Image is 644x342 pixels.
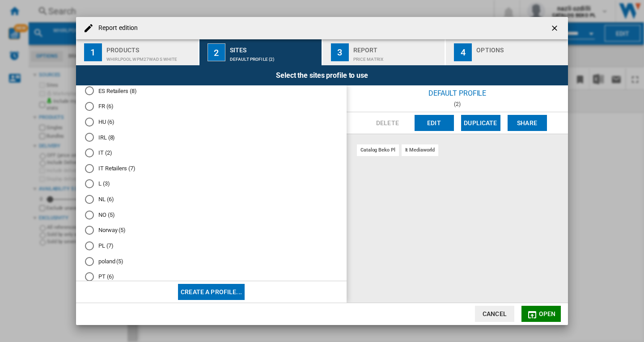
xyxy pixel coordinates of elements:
div: Options [476,43,564,52]
button: 1 Products WHIRLPOOL WPM27WADS WHITE [76,39,199,65]
div: Products [106,43,195,52]
md-radio-button: IT (2) [85,149,338,157]
div: 4 [454,43,472,61]
md-radio-button: PL (7) [85,242,338,250]
div: Sites [230,43,318,52]
md-radio-button: Norway (5) [85,226,338,235]
div: Default profile (2) [230,52,318,62]
md-radio-button: PT (6) [85,273,338,281]
button: Edit [415,115,454,131]
button: getI18NText('BUTTONS.CLOSE_DIALOG') [547,19,564,37]
div: Default profile [347,85,568,101]
span: Open [539,310,556,317]
md-radio-button: HU (6) [85,118,338,126]
ng-md-icon: getI18NText('BUTTONS.CLOSE_DIALOG') [550,24,561,34]
md-radio-button: IRL (8) [85,133,338,142]
md-radio-button: NO (5) [85,211,338,219]
md-radio-button: L (3) [85,180,338,188]
button: Cancel [475,306,514,322]
button: Share [508,115,547,131]
div: 1 [84,43,102,61]
div: Report [353,43,441,52]
md-radio-button: IT Retailers (7) [85,164,338,173]
div: catalog beko pl [357,144,399,156]
button: 3 Report Price Matrix [323,39,446,65]
div: 3 [331,43,349,61]
div: Select the sites profile to use [76,65,568,85]
div: (2) [347,101,568,107]
div: it mediaworld [402,144,439,156]
div: 2 [208,43,225,61]
md-radio-button: NL (6) [85,195,338,204]
div: Price Matrix [353,52,441,62]
button: 4 Options [446,39,568,65]
div: WHIRLPOOL WPM27WADS WHITE [106,52,195,62]
button: Delete [368,115,407,131]
button: Duplicate [461,115,500,131]
md-radio-button: ES Retailers (8) [85,87,338,95]
button: 2 Sites Default profile (2) [199,39,322,65]
md-radio-button: FR (6) [85,102,338,111]
button: Create a profile... [178,284,245,300]
md-radio-button: poland (5) [85,257,338,266]
button: Open [521,306,561,322]
h4: Report edition [94,24,138,33]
